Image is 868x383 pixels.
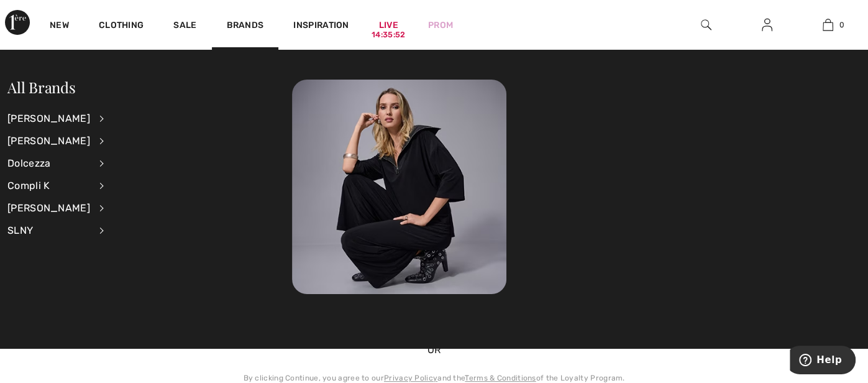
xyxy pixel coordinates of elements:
a: Prom [428,19,453,32]
img: My Bag [823,17,833,32]
a: Live14:35:52 [379,19,398,32]
a: All Brands [7,77,76,97]
a: Terms & Conditions [465,374,536,382]
div: [PERSON_NAME] [7,197,90,219]
div: SLNY [7,219,90,242]
span: OR [421,343,447,358]
a: 0 [798,17,857,32]
a: Sign In [752,17,782,33]
div: Dolcezza [7,152,90,175]
iframe: Opens a widget where you can find more information [790,346,856,377]
div: [PERSON_NAME] [7,130,90,152]
a: Sale [173,20,196,33]
div: [PERSON_NAME] [7,108,90,130]
a: Brands [227,20,264,33]
img: 1ère Avenue [5,10,30,35]
div: 14:35:52 [372,29,405,41]
div: Compli K [7,175,90,197]
img: search the website [701,17,711,32]
a: New [50,20,69,33]
a: Clothing [99,20,144,33]
span: Inspiration [293,20,349,33]
a: Privacy Policy [384,374,437,382]
img: 250825112723_baf80837c6fd5.jpg [292,80,506,294]
img: My Info [762,17,772,32]
span: 0 [839,19,844,30]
